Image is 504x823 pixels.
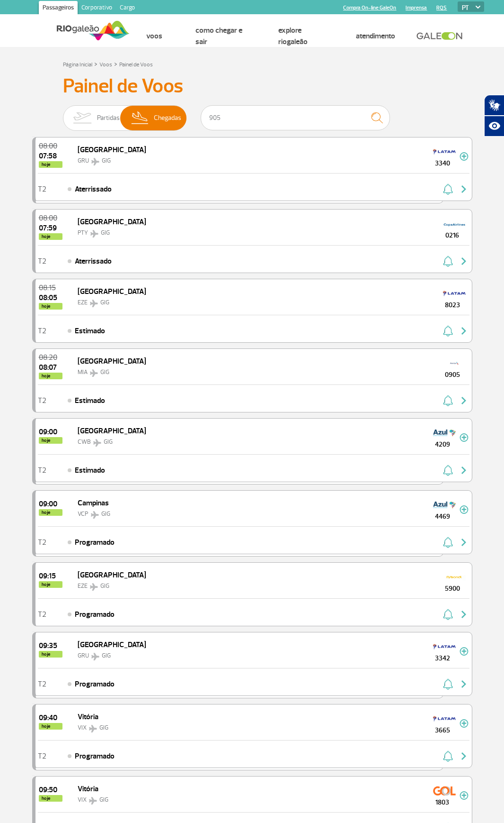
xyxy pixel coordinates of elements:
[75,183,112,195] span: Aterrissado
[425,512,460,521] span: 4469
[458,537,469,548] img: seta-direita-painel-voo.svg
[39,581,62,588] span: hoje
[154,106,181,130] span: Chegadas
[484,95,504,137] div: Plugin de acessibilidade da Hand Talk.
[201,105,390,130] input: Voo, cidade ou cia aérea
[443,325,453,337] img: sino-painel-voo.svg
[67,106,97,130] img: slider-embarque
[78,438,91,446] span: CWB
[39,428,62,436] span: 2025-08-28 09:00:00
[75,465,105,476] span: Estimado
[99,61,112,68] a: Voos
[406,5,427,11] a: Imprensa
[102,157,111,165] span: GIG
[75,750,115,762] span: Programado
[460,152,469,161] img: mais-info-painel-voo.svg
[460,647,469,656] img: mais-info-painel-voo.svg
[102,652,111,659] span: GIG
[443,356,466,371] img: American Airlines
[39,723,62,730] span: hoje
[104,438,113,446] span: GIG
[458,256,469,267] img: seta-direita-painel-voo.svg
[39,364,62,371] span: 2025-08-28 08:07:00
[146,31,162,41] a: Voos
[78,157,89,165] span: GRU
[78,582,88,590] span: EZE
[425,797,460,807] span: 1803
[433,144,456,159] img: TAM LINHAS AEREAS
[425,653,460,663] span: 3342
[39,214,62,222] span: 2025-08-28 08:00:00
[75,537,115,548] span: Programado
[458,609,469,620] img: seta-direita-painel-voo.svg
[39,1,78,16] a: Passageiros
[114,58,117,69] a: >
[78,784,98,794] span: Vitória
[195,26,242,46] a: Como chegar e sair
[443,569,466,585] img: Flybondi
[435,584,469,594] span: 5900
[78,357,146,366] span: [GEOGRAPHIC_DATA]
[460,719,469,728] img: mais-info-painel-voo.svg
[435,300,469,310] span: 8023
[78,724,87,732] span: VIX
[39,714,62,722] span: 2025-08-28 09:40:00
[443,537,453,548] img: sino-painel-voo.svg
[460,791,469,800] img: mais-info-painel-voo.svg
[78,498,109,508] span: Campinas
[126,106,154,130] img: slider-desembarque
[484,116,504,137] button: Abrir recursos assistivos.
[78,712,98,722] span: Vitória
[39,786,62,794] span: 2025-08-28 09:50:00
[78,145,146,155] span: [GEOGRAPHIC_DATA]
[39,161,62,168] span: hoje
[94,58,97,69] a: >
[443,183,453,195] img: sino-painel-voo.svg
[78,1,116,16] a: Corporativo
[39,795,62,802] span: hoje
[458,465,469,476] img: seta-direita-painel-voo.svg
[433,639,456,654] img: TAM LINHAS AEREAS
[97,106,120,130] span: Partidas
[75,395,105,406] span: Estimado
[433,497,456,512] img: Azul Linhas Aéreas
[39,303,62,310] span: hoje
[38,539,46,546] span: T2
[39,500,62,508] span: 2025-08-28 09:00:00
[38,611,46,618] span: T2
[75,678,115,690] span: Programado
[39,142,62,150] span: 2025-08-28 08:00:00
[100,299,109,306] span: GIG
[78,640,146,649] span: [GEOGRAPHIC_DATA]
[39,373,62,379] span: hoje
[443,286,466,301] img: TAM LINHAS AEREAS
[119,61,153,68] a: Painel de Voos
[39,437,62,444] span: hoje
[38,753,46,759] span: T2
[433,783,456,798] img: GOL Transportes Aereos
[443,465,453,476] img: sino-painel-voo.svg
[425,725,460,735] span: 3665
[443,216,466,231] img: COPA Airlines
[435,230,469,240] span: 0216
[39,509,62,516] span: hoje
[78,570,146,580] span: [GEOGRAPHIC_DATA]
[78,217,146,227] span: [GEOGRAPHIC_DATA]
[78,299,88,306] span: EZE
[38,467,46,474] span: T2
[100,368,109,376] span: GIG
[75,609,115,620] span: Programado
[78,510,88,518] span: VCP
[38,397,46,404] span: T2
[38,258,46,265] span: T2
[458,395,469,406] img: seta-direita-painel-voo.svg
[63,74,442,98] h3: Painel de Voos
[484,95,504,116] button: Abrir tradutor de língua de sinais.
[39,284,62,292] span: 2025-08-28 08:15:00
[443,395,453,406] img: sino-painel-voo.svg
[39,224,62,232] span: 2025-08-28 07:59:05
[101,229,110,237] span: GIG
[39,651,62,658] span: hoje
[100,582,109,590] span: GIG
[38,681,46,687] span: T2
